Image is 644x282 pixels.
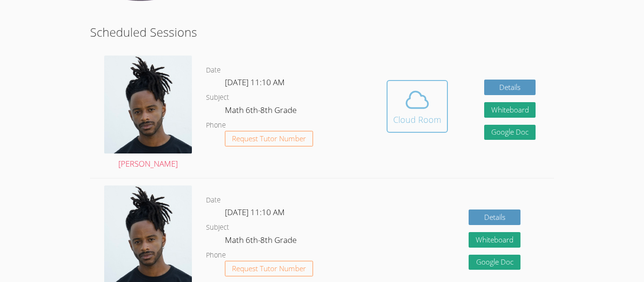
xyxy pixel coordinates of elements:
[225,261,313,276] button: Request Tutor Number
[469,232,520,248] button: Whiteboard
[90,23,554,41] h2: Scheduled Sessions
[484,125,536,140] a: Google Doc
[484,102,536,118] button: Whiteboard
[484,80,536,95] a: Details
[469,255,520,270] a: Google Doc
[206,194,221,206] dt: Date
[393,113,441,126] div: Cloud Room
[104,56,192,153] img: Portrait.jpg
[225,207,285,218] span: [DATE] 11:10 AM
[206,120,226,131] dt: Phone
[225,104,298,120] dd: Math 6th-8th Grade
[387,80,448,133] button: Cloud Room
[232,265,306,272] span: Request Tutor Number
[206,64,221,76] dt: Date
[206,250,226,261] dt: Phone
[206,222,229,234] dt: Subject
[232,135,306,142] span: Request Tutor Number
[225,234,298,250] dd: Math 6th-8th Grade
[225,131,313,146] button: Request Tutor Number
[104,56,192,171] a: [PERSON_NAME]
[206,92,229,104] dt: Subject
[469,209,520,225] a: Details
[225,77,285,88] span: [DATE] 11:10 AM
